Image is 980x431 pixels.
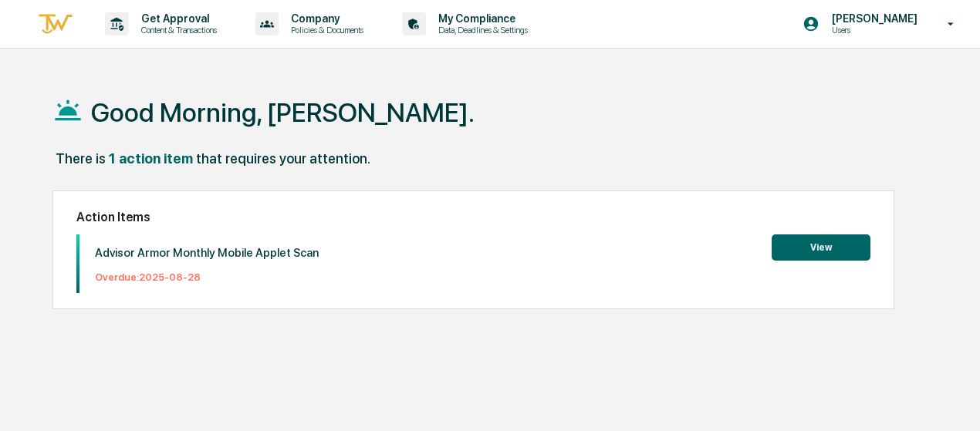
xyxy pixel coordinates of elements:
p: Content & Transactions [129,25,225,35]
img: logo [37,12,74,37]
div: 1 action item [109,150,193,167]
p: Overdue: 2025-08-28 [95,271,319,283]
p: My Compliance [426,12,536,25]
div: that requires your attention. [196,150,370,167]
p: Company [279,12,371,25]
h1: Good Morning, [PERSON_NAME]. [91,97,475,128]
a: View [772,239,870,254]
p: Policies & Documents [279,25,371,35]
div: There is [56,150,106,167]
button: View [772,234,870,261]
h2: Action Items [76,210,870,224]
p: Users [819,25,925,35]
p: [PERSON_NAME] [819,12,925,25]
p: Get Approval [129,12,225,25]
p: Advisor Armor Monthly Mobile Applet Scan [95,246,319,260]
p: Data, Deadlines & Settings [426,25,536,35]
